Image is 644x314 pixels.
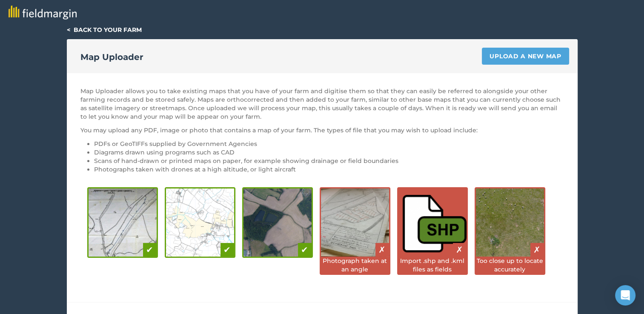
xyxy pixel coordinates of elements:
img: Hand-drawn diagram is good [89,188,157,257]
img: Shapefiles are bad [398,188,467,257]
p: Map Uploader allows you to take existing maps that you have of your farm and digitise them so tha... [80,87,564,121]
div: Photograph taken at an angle [321,257,389,274]
img: Close up images are bad [476,188,544,257]
div: Import .shp and .kml files as fields [398,257,467,274]
div: ✗ [453,243,467,257]
div: ✗ [375,243,389,257]
li: Diagrams drawn using programs such as CAD [94,148,564,157]
a: Upload a new map [482,48,569,65]
div: ✔ [220,243,234,257]
div: Too close up to locate accurately [476,257,544,274]
img: Photos taken at an angle are bad [321,188,389,257]
img: fieldmargin logo [9,6,77,20]
div: ✗ [530,243,544,257]
p: You may upload any PDF, image or photo that contains a map of your farm. The types of file that y... [80,126,564,134]
div: Open Intercom Messenger [615,285,635,305]
li: Photographs taken with drones at a high altitude, or light aircraft [94,165,564,174]
h2: Map Uploader [80,51,143,63]
li: Scans of hand-drawn or printed maps on paper, for example showing drainage or field boundaries [94,157,564,165]
li: PDFs or GeoTIFFs supplied by Government Agencies [94,140,564,148]
img: Drone photography is good [243,188,312,257]
div: ✔ [298,243,312,257]
img: Digital diagram is good [166,188,234,257]
a: < Back to your farm [67,26,142,34]
div: ✔ [143,243,157,257]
